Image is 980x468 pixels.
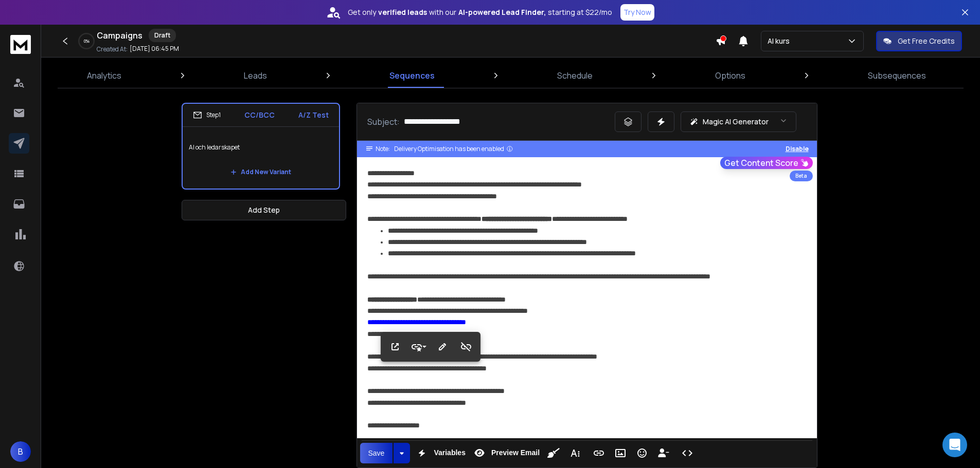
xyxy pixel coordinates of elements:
[632,443,652,463] button: Emoticons
[470,443,542,463] button: Preview Email
[298,110,329,120] p: A/Z Test
[942,433,967,457] div: Open Intercom Messenger
[868,69,926,82] p: Subsequences
[709,63,752,88] a: Options
[97,29,142,42] h1: Campaigns
[182,200,346,220] button: Add Step
[458,7,546,17] strong: AI-powered Lead Finder,
[876,31,962,51] button: Get Free Credits
[678,443,697,463] button: Code View
[378,7,427,17] strong: verified leads
[10,441,31,462] button: B
[862,63,932,88] a: Subsequences
[360,443,393,463] button: Save
[383,63,441,88] a: Sequences
[189,133,333,162] p: AI och ledarskapet
[456,336,476,357] button: Unlink
[551,63,599,88] a: Schedule
[10,35,31,54] img: logo
[97,45,128,53] p: Created At:
[768,36,794,46] p: AI kurs
[489,448,542,457] span: Preview Email
[703,117,769,127] p: Magic AI Generator
[238,63,273,88] a: Leads
[544,443,563,463] button: Clean HTML
[557,69,593,82] p: Schedule
[623,7,651,17] p: Try Now
[681,111,796,132] button: Magic AI Generator
[433,336,452,357] button: Edit Link
[565,443,585,463] button: More Text
[84,38,90,44] p: 0 %
[149,29,176,42] div: Draft
[193,110,221,120] div: Step 1
[130,45,179,53] p: [DATE] 06:45 PM
[348,7,612,17] p: Get only with our starting at $22/mo
[412,443,468,463] button: Variables
[222,162,299,182] button: Add New Variant
[715,69,745,82] p: Options
[589,443,609,463] button: Insert Link (Ctrl+K)
[409,336,429,357] button: Style
[620,4,654,21] button: Try Now
[611,443,630,463] button: Insert Image (Ctrl+P)
[385,336,405,357] button: Open Link
[244,110,275,120] p: CC/BCC
[898,36,955,46] p: Get Free Credits
[790,171,813,181] div: Beta
[367,116,400,128] p: Subject:
[786,145,809,153] button: Disable
[720,157,813,169] button: Get Content Score
[182,103,340,190] li: Step1CC/BCCA/Z TestAI och ledarskapetAdd New Variant
[654,443,673,463] button: Insert Unsubscribe Link
[87,69,121,82] p: Analytics
[394,145,513,153] div: Delivery Optimisation has been enabled
[376,145,390,153] span: Note:
[81,63,128,88] a: Analytics
[432,448,468,457] span: Variables
[389,69,435,82] p: Sequences
[244,69,267,82] p: Leads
